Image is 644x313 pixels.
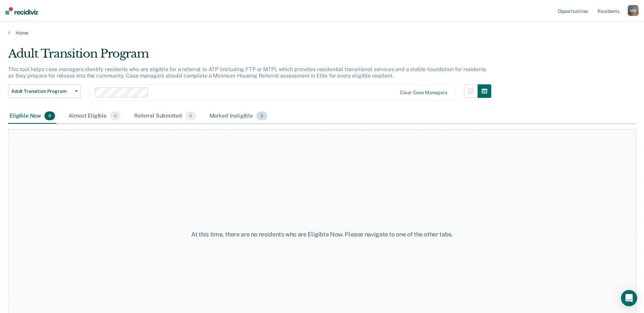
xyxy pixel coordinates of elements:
[67,109,122,124] div: Almost Eligible0
[44,111,55,120] span: 0
[208,109,269,124] div: Marked Ineligible3
[8,47,491,66] div: Adult Transition Program
[8,66,486,79] p: This tool helps case managers identify residents who are eligible for a referral to ATP (includin...
[5,7,38,15] img: Recidiviz
[400,90,447,96] div: Clear case managers
[628,5,639,16] div: M M
[133,109,197,124] div: Referral Submitted0
[185,111,196,120] span: 0
[256,111,267,120] span: 3
[8,30,636,36] a: Home
[165,231,479,238] div: At this time, there are no residents who are Eligible Now. Please navigate to one of the other tabs.
[11,88,72,94] span: Adult Transition Program
[8,84,81,98] button: Adult Transition Program
[110,111,121,120] span: 0
[628,5,639,16] button: MM
[621,290,637,306] div: Open Intercom Messenger
[8,109,56,124] div: Eligible Now0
